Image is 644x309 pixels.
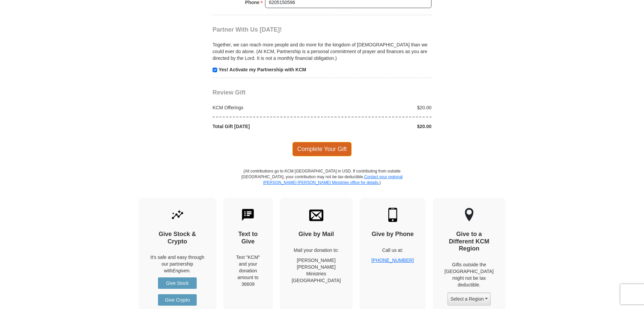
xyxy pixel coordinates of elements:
[263,175,402,185] a: Contact your regional [PERSON_NAME] [PERSON_NAME] Ministries office for details.
[158,294,197,306] a: Give Crypto
[464,208,474,222] img: other-region
[445,261,494,288] p: Gifts outside the [GEOGRAPHIC_DATA] might not be tax deductible.
[322,104,435,111] div: $20.00
[151,254,204,274] p: It's safe and easy through our partnership with
[213,89,246,96] span: Review Gift
[445,231,494,253] h4: Give to a Different KCM Region
[292,231,341,238] h4: Give by Mail
[241,168,403,198] p: (All contributions go to KCM [GEOGRAPHIC_DATA] in USD. If contributing from outside [GEOGRAPHIC_D...
[209,123,322,130] div: Total Gift [DATE]
[213,26,282,33] span: Partner With Us [DATE]!
[292,257,341,284] p: [PERSON_NAME] [PERSON_NAME] Ministries [GEOGRAPHIC_DATA]
[309,208,323,222] img: envelope.svg
[241,208,255,222] img: text-to-give.svg
[322,123,435,130] div: $20.00
[235,231,261,245] h4: Text to Give
[219,67,306,72] strong: Yes! Activate my Partnership with KCM
[386,208,400,222] img: mobile.svg
[172,268,191,273] i: Engiven.
[447,292,490,306] button: Select a Region
[235,254,261,287] div: Text "KCM" and your donation amount to 36609
[170,208,185,222] img: give-by-stock.svg
[372,258,414,263] a: [PHONE_NUMBER]
[151,231,204,245] h4: Give Stock & Crypto
[292,247,341,254] p: Mail your donation to:
[209,104,322,111] div: KCM Offerings
[213,41,431,62] p: Together, we can reach more people and do more for the kingdom of [DEMOGRAPHIC_DATA] than we coul...
[292,142,352,156] span: Complete Your Gift
[372,231,414,238] h4: Give by Phone
[372,247,414,254] p: Call us at:
[158,277,197,289] a: Give Stock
